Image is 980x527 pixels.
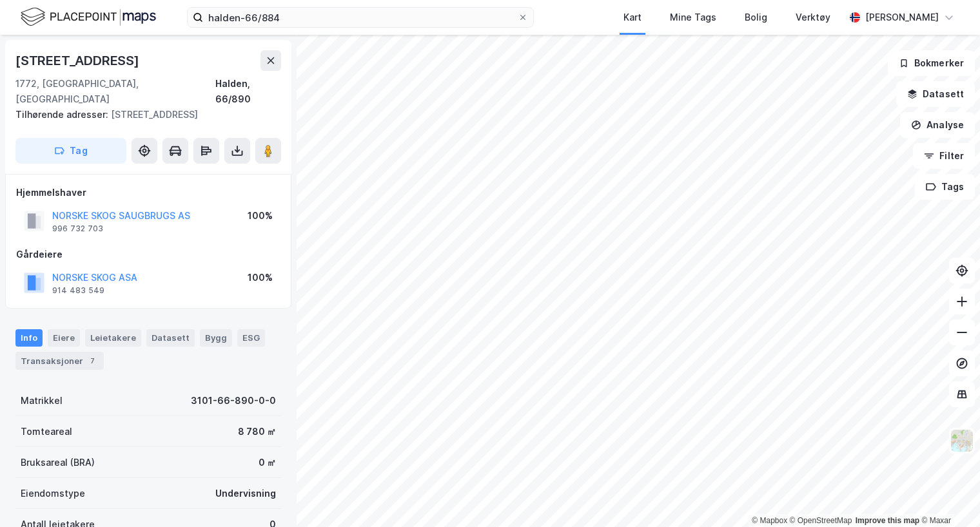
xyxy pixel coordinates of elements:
button: Analyse [900,112,975,138]
div: [PERSON_NAME] [865,10,939,25]
div: Undervisning [215,486,276,501]
div: 100% [248,270,273,285]
div: Leietakere [85,329,141,346]
div: Mine Tags [670,10,716,25]
button: Tag [15,138,126,164]
div: Bruksareal (BRA) [21,455,95,470]
div: [STREET_ADDRESS] [15,107,271,122]
div: Datasett [146,329,195,346]
button: Datasett [896,81,975,107]
div: Kart [623,10,642,25]
div: Hjemmelshaver [16,185,280,200]
div: Kontrollprogram for chat [916,465,980,527]
div: Info [15,329,43,346]
div: 1772, [GEOGRAPHIC_DATA], [GEOGRAPHIC_DATA] [15,76,215,107]
img: Z [950,428,974,453]
img: logo.f888ab2527a4732fd821a326f86c7f29.svg [21,6,156,28]
div: 7 [86,354,99,367]
div: Verktøy [796,10,830,25]
input: Søk på adresse, matrikkel, gårdeiere, leietakere eller personer [203,8,518,27]
div: 996 732 703 [52,224,103,234]
span: Tilhørende adresser: [15,109,111,120]
a: Improve this map [856,516,919,525]
div: Bygg [200,329,232,346]
div: [STREET_ADDRESS] [15,50,142,71]
div: 100% [248,208,273,224]
div: 0 ㎡ [259,455,276,470]
div: Halden, 66/890 [215,76,281,107]
div: 914 483 549 [52,285,104,296]
button: Filter [913,143,975,169]
div: Eiere [48,329,80,346]
a: OpenStreetMap [790,516,852,525]
div: 8 780 ㎡ [238,424,276,439]
div: ESG [237,329,265,346]
div: Transaksjoner [15,352,104,370]
button: Bokmerker [888,50,975,76]
a: Mapbox [752,516,787,525]
div: Bolig [745,10,767,25]
div: Matrikkel [21,393,63,408]
button: Tags [915,174,975,200]
div: Tomteareal [21,424,72,439]
iframe: Chat Widget [916,465,980,527]
div: 3101-66-890-0-0 [191,393,276,408]
div: Eiendomstype [21,486,85,501]
div: Gårdeiere [16,247,280,262]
